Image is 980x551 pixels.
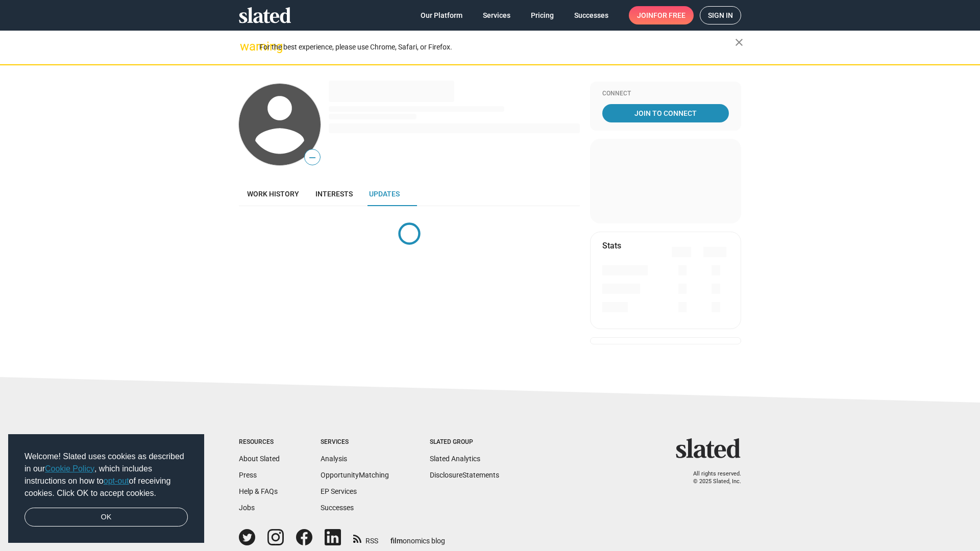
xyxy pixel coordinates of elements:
a: Successes [566,6,617,24]
div: Connect [602,90,729,98]
a: Cookie Policy [45,464,94,473]
a: Analysis [321,455,347,463]
span: film [390,537,403,545]
span: Services [483,6,510,24]
a: Our Platform [412,6,471,24]
a: Work history [239,182,307,206]
a: Services [475,6,519,24]
span: Successes [574,6,608,24]
div: For the best experience, please use Chrome, Safari, or Firefox. [259,40,735,54]
a: Updates [361,182,408,206]
a: Successes [321,504,354,512]
span: Join [637,6,685,24]
a: Press [239,471,257,479]
mat-icon: warning [240,40,252,53]
span: Join To Connect [604,104,727,122]
a: RSS [353,530,378,546]
a: About Slated [239,455,280,463]
a: Jobs [239,504,255,512]
div: Services [321,438,389,446]
div: Slated Group [430,438,499,446]
mat-icon: close [733,36,745,48]
a: Joinfor free [629,6,694,24]
a: Interests [307,182,361,206]
a: Sign in [700,6,741,24]
span: for free [653,6,685,24]
span: Our Platform [421,6,462,24]
a: Pricing [523,6,562,24]
a: dismiss cookie message [24,508,188,527]
span: Interests [315,190,353,198]
span: Pricing [531,6,554,24]
a: Slated Analytics [430,455,480,463]
span: Sign in [708,7,733,24]
a: opt-out [104,477,129,485]
a: Help & FAQs [239,487,278,495]
span: Updates [369,190,400,198]
a: EP Services [321,487,357,495]
span: Work history [247,190,299,198]
span: Welcome! Slated uses cookies as described in our , which includes instructions on how to of recei... [24,450,188,499]
mat-card-title: Stats [602,240,621,251]
a: Join To Connect [602,104,729,122]
a: filmonomics blog [390,528,445,546]
p: All rights reserved. © 2025 Slated, Inc. [682,470,741,485]
a: DisclosureStatements [430,471,499,479]
div: cookieconsent [8,434,204,543]
a: OpportunityMatching [321,471,389,479]
span: — [305,151,320,164]
div: Resources [239,438,280,446]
